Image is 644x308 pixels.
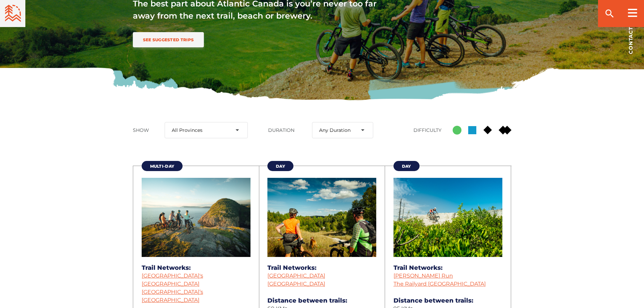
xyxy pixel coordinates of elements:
[142,178,251,257] img: White Hills lookoff, St.John's Newfoundland
[143,37,194,42] span: See Suggested Trips
[142,273,203,287] a: [GEOGRAPHIC_DATA]'s [GEOGRAPHIC_DATA]
[604,8,615,19] ion-icon: search
[393,264,502,272] dt: Trail Networks:
[393,281,486,287] a: The Railyard [GEOGRAPHIC_DATA]
[142,264,251,272] dt: Trail Networks:
[402,164,411,169] span: Day
[267,264,376,272] dt: Trail Networks:
[393,273,453,279] a: [PERSON_NAME] Run
[133,127,158,133] label: Show
[628,17,633,54] span: Contact us
[150,164,174,169] span: Multi-Day
[268,127,305,133] label: Duration
[617,7,644,64] a: Contact us
[133,32,204,47] a: See Suggested Trips
[142,289,203,303] a: [GEOGRAPHIC_DATA]’s [GEOGRAPHIC_DATA]
[413,127,446,133] label: Difficulty
[393,297,502,305] dt: Distance between trails:
[267,273,325,279] a: [GEOGRAPHIC_DATA]
[276,164,285,169] span: Day
[267,281,325,287] a: [GEOGRAPHIC_DATA]
[267,297,376,305] dt: Distance between trails:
